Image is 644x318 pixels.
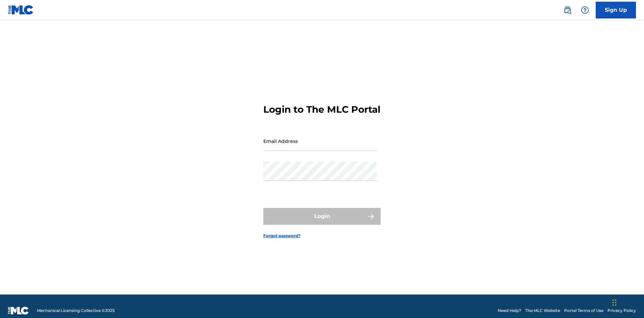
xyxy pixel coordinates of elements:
img: MLC Logo [8,5,34,15]
a: Public Search [561,3,574,17]
a: Sign Up [596,2,636,18]
h3: Login to The MLC Portal [263,104,380,115]
a: Forgot password? [263,233,301,239]
span: Mechanical Licensing Collective © 2025 [37,308,115,314]
a: Privacy Policy [607,308,636,314]
a: The MLC Website [525,308,560,314]
div: Help [578,3,592,17]
img: help [581,6,589,14]
img: logo [8,307,29,315]
img: search [563,6,572,14]
a: Portal Terms of Use [564,308,603,314]
a: Need Help? [498,308,521,314]
div: Drag [612,293,616,313]
iframe: Chat Widget [610,286,644,318]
